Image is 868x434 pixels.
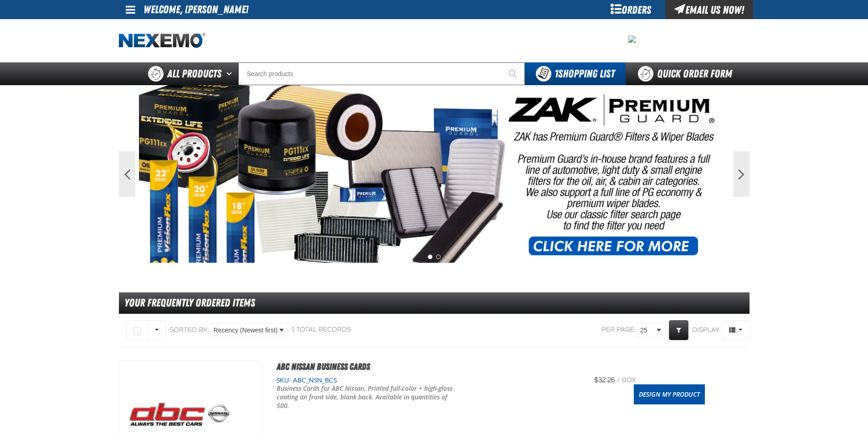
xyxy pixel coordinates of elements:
span: Shopping List [555,67,615,80]
button: Next [733,151,750,197]
button: Rows selection options [148,320,166,340]
button: Open All Products pages [223,62,238,85]
span: Sorted By: [169,326,208,333]
span: $32.26 [594,376,615,384]
span: ABC_NSN_BCS [291,377,337,384]
strong: 1 [555,67,558,80]
span: 25 [640,326,655,335]
a: Expand or Collapse Grid Filters [669,320,688,340]
p: Business Cards for ABC Nissan. Printed full-color + high-gloss coating on front side, blank back.... [277,384,457,410]
div: Your Frequently Ordered Items [119,292,750,314]
button: You have 1 Shopping List. Open to view details [525,62,626,85]
span: Per page: [601,326,636,334]
button: Previous [119,151,135,197]
a: Quick Order Form [626,62,749,85]
span: Recency (Newest first) [214,326,278,335]
button: 1 of 2 [428,255,432,259]
button: Product Grid Views Toolbar [722,320,750,340]
button: Start Searching [502,62,525,85]
button: 2 of 2 [436,255,441,259]
a: Design My Product [634,384,705,404]
div: SKU: [277,376,577,385]
input: Search [238,62,525,85]
div: 1 total records [292,326,351,334]
span: / [616,376,620,384]
span: Product Grid Views Toolbar [722,321,749,340]
span: box [622,376,636,384]
a: ABC Nissan Business Cards [277,361,370,372]
span: Display: [692,326,720,333]
img: PG Filters & Wipers [139,85,729,263]
span: All Products [167,66,221,82]
img: Nexemo logo [119,33,205,49]
img: bcb0fb6b68f42f21e2a78dd92242ad83.jpeg [628,36,636,43]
